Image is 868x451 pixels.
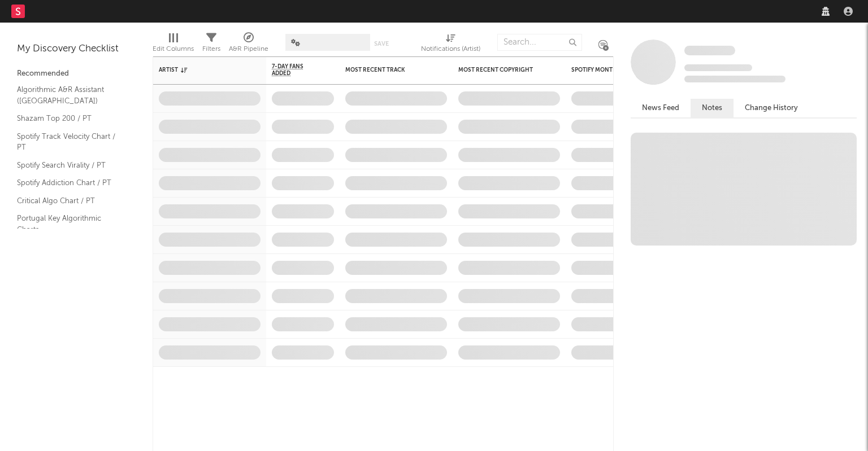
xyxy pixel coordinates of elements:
div: Most Recent Copyright [458,67,543,73]
div: My Discovery Checklist [17,42,136,56]
a: Critical Algo Chart / PT [17,195,124,207]
button: Save [374,41,389,47]
a: Some Artist [684,45,735,56]
span: 0 fans last week [684,76,785,82]
a: Portugal Key Algorithmic Charts [17,212,124,235]
a: Shazam Top 200 / PT [17,112,124,125]
div: Artist [159,67,244,73]
div: A&R Pipeline [229,28,268,61]
span: Tracking Since: [DATE] [684,64,752,71]
a: Spotify Search Virality / PT [17,159,124,172]
a: Algorithmic A&R Assistant ([GEOGRAPHIC_DATA]) [17,84,124,107]
div: Recommended [17,67,136,81]
button: Notes [691,99,734,117]
div: Notifications (Artist) [421,42,480,56]
div: Edit Columns [153,28,194,61]
a: Spotify Track Velocity Chart / PT [17,130,124,154]
input: Search... [497,34,582,51]
a: Spotify Addiction Chart / PT [17,177,124,189]
div: Spotify Monthly Listeners [571,67,656,73]
div: Edit Columns [153,42,194,56]
span: 7-Day Fans Added [272,63,317,77]
div: Most Recent Track [345,67,430,73]
div: Filters [202,28,220,61]
button: News Feed [631,99,691,117]
div: A&R Pipeline [229,42,268,56]
div: Filters [202,42,220,56]
button: Change History [734,99,809,117]
div: Notifications (Artist) [421,28,480,61]
span: Some Artist [684,46,735,55]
